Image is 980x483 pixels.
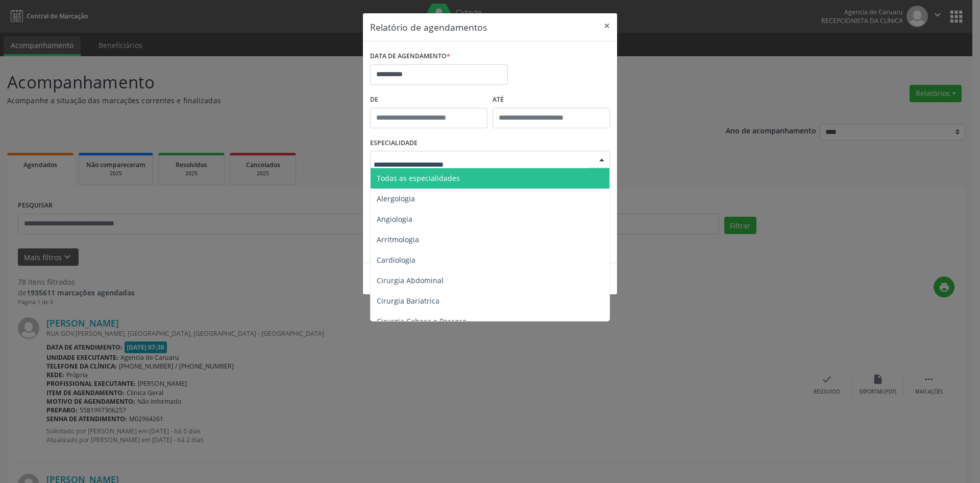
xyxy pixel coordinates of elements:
[493,92,610,108] label: ATÉ
[377,235,419,244] span: Arritmologia
[377,173,460,183] span: Todas as especialidades
[377,296,439,306] span: Cirurgia Bariatrica
[370,20,487,34] h5: Relatório de agendamentos
[597,13,617,38] button: Close
[370,135,418,151] label: ESPECIALIDADE
[377,194,415,203] span: Alergologia
[370,92,487,108] label: De
[377,316,467,326] span: Cirurgia Cabeça e Pescoço
[377,214,412,224] span: Angiologia
[370,49,450,64] label: DATA DE AGENDAMENTO
[377,255,415,265] span: Cardiologia
[377,275,444,285] span: Cirurgia Abdominal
